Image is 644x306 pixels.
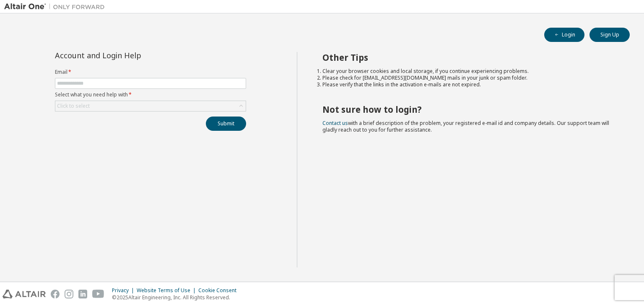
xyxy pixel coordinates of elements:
li: Please check for [EMAIL_ADDRESS][DOMAIN_NAME] mails in your junk or spam folder. [322,75,615,81]
img: facebook.svg [51,290,60,298]
div: Click to select [57,103,90,109]
li: Please verify that the links in the activation e-mails are not expired. [322,81,615,88]
label: Email [55,69,246,75]
img: Altair One [4,3,109,11]
span: with a brief description of the problem, your registered e-mail id and company details. Our suppo... [322,119,609,133]
img: youtube.svg [92,290,104,298]
li: Clear your browser cookies and local storage, if you continue experiencing problems. [322,68,615,75]
button: Submit [206,117,246,131]
img: altair_logo.svg [3,290,46,298]
h2: Other Tips [322,52,615,63]
div: Privacy [112,287,137,294]
a: Contact us [322,119,348,127]
img: instagram.svg [65,290,73,298]
button: Login [544,28,584,42]
div: Website Terms of Use [137,287,198,294]
p: © 2025 Altair Engineering, Inc. All Rights Reserved. [112,294,241,301]
button: Sign Up [589,28,630,42]
div: Account and Login Help [55,52,208,59]
h2: Not sure how to login? [322,104,615,115]
img: linkedin.svg [78,290,87,298]
div: Cookie Consent [198,287,241,294]
label: Select what you need help with [55,91,246,98]
div: Click to select [55,101,246,111]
